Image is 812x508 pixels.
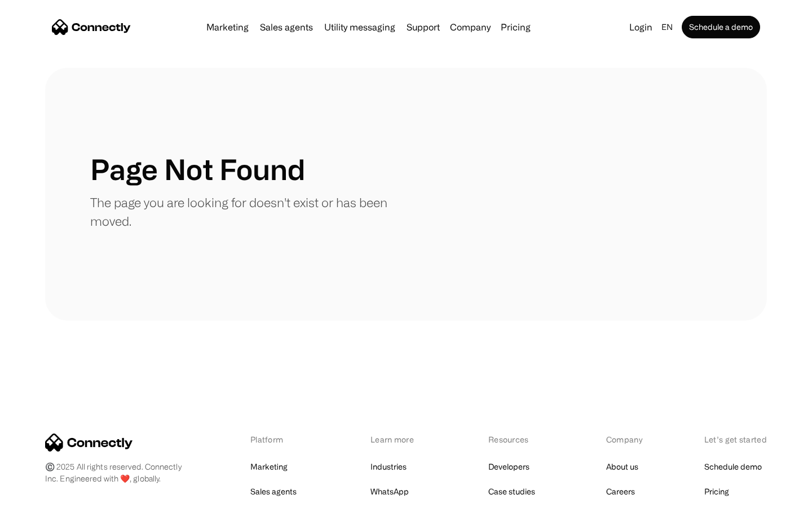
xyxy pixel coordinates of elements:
[370,484,409,500] a: WhatsApp
[370,459,407,475] a: Industries
[320,23,400,32] a: Utility messaging
[488,459,529,475] a: Developers
[606,484,635,500] a: Careers
[704,459,762,475] a: Schedule demo
[250,484,297,500] a: Sales agents
[447,19,494,35] div: Company
[23,488,68,504] ul: Language list
[11,487,68,504] aside: Language selected: English
[657,19,679,35] div: en
[250,433,312,445] div: Platform
[488,484,535,500] a: Case studies
[52,19,131,36] a: home
[704,484,729,500] a: Pricing
[250,459,288,475] a: Marketing
[606,433,646,445] div: Company
[450,19,491,35] div: Company
[202,23,253,32] a: Marketing
[625,19,657,35] a: Login
[704,433,767,445] div: Let’s get started
[402,23,444,32] a: Support
[496,23,535,32] a: Pricing
[90,152,305,186] h1: Page Not Found
[255,23,317,32] a: Sales agents
[488,433,548,445] div: Resources
[90,193,406,230] p: The page you are looking for doesn't exist or has been moved.
[606,459,638,475] a: About us
[370,433,430,445] div: Learn more
[661,19,673,35] div: en
[682,16,760,38] a: Schedule a demo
